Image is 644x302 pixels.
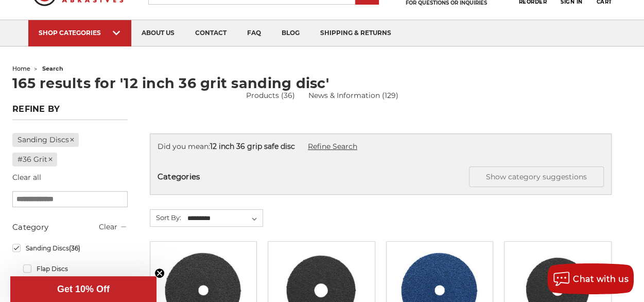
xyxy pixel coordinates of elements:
[12,65,30,72] a: home
[154,268,165,278] button: Close teaser
[131,20,185,46] a: about us
[237,20,271,46] a: faq
[310,20,402,46] a: shipping & returns
[57,284,110,294] span: Get 10% Off
[69,244,80,252] span: (36)
[185,20,237,46] a: contact
[12,239,128,257] a: Sanding Discs
[210,142,295,151] strong: 12 inch 36 grip safe disc
[246,91,295,100] a: Products (36)
[308,90,398,101] a: News & Information (129)
[12,221,128,233] h5: Category
[469,166,604,187] button: Show category suggestions
[158,141,604,152] div: Did you mean:
[12,76,632,90] h1: 165 results for '12 inch 36 grit sanding disc'
[12,173,41,182] a: Clear all
[23,260,128,278] a: Flap Discs
[271,20,310,46] a: blog
[158,166,604,187] h5: Categories
[573,274,629,284] span: Chat with us
[186,211,263,226] select: Sort By:
[547,263,634,294] button: Chat with us
[12,133,79,147] a: Sanding Discs
[42,65,63,72] span: search
[308,142,357,151] a: Refine Search
[150,210,181,225] label: Sort By:
[39,29,121,37] div: SHOP CATEGORIES
[99,222,117,231] a: Clear
[12,153,57,166] a: #36 Grit
[10,276,156,302] div: Get 10% OffClose teaser
[12,104,128,120] h5: Refine by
